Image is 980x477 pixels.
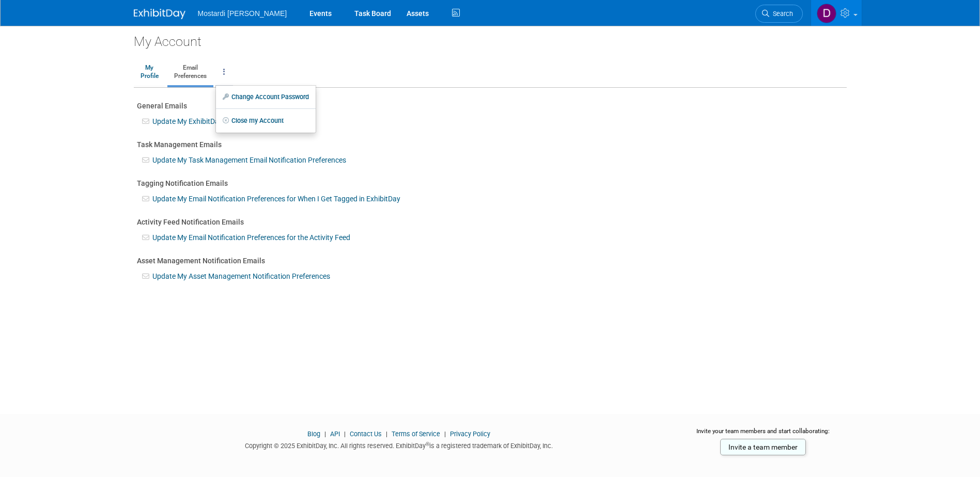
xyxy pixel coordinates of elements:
[341,430,348,438] span: |
[330,430,340,438] a: API
[134,439,665,451] div: Copyright © 2025 ExhibitDay, Inc. All rights reserved. ExhibitDay is a registered trademark of Ex...
[383,430,390,438] span: |
[152,233,350,242] a: Update My Email Notification Preferences for the Activity Feed
[137,256,844,266] div: Asset Management Notification Emails
[322,430,329,438] span: |
[307,430,320,438] a: Blog
[137,139,844,150] div: Task Management Emails
[152,195,400,203] a: Update My Email Notification Preferences for When I Get Tagged in ExhibitDay
[755,5,803,23] a: Search
[152,156,346,164] a: Update My Task Management Email Notification Preferences
[137,101,844,111] div: General Emails
[769,10,793,18] span: Search
[426,441,429,447] sup: ®
[134,26,847,51] div: My Account
[720,439,806,455] a: Invite a team member
[152,272,330,280] a: Update My Asset Management Notification Preferences
[442,430,448,438] span: |
[450,430,490,438] a: Privacy Policy
[134,59,165,85] a: MyProfile
[167,59,213,85] a: EmailPreferences
[198,9,287,18] span: Mostardi [PERSON_NAME]
[152,117,308,125] a: Update My ExhibitDay General Email Preferences
[216,113,316,129] a: Close my Account
[817,4,836,23] img: Dan Grabowski
[350,430,382,438] a: Contact Us
[134,9,185,19] img: ExhibitDay
[137,217,844,227] div: Activity Feed Notification Emails
[392,430,440,438] a: Terms of Service
[216,89,316,105] a: Change Account Password
[137,178,844,188] div: Tagging Notification Emails
[680,427,847,442] div: Invite your team members and start collaborating:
